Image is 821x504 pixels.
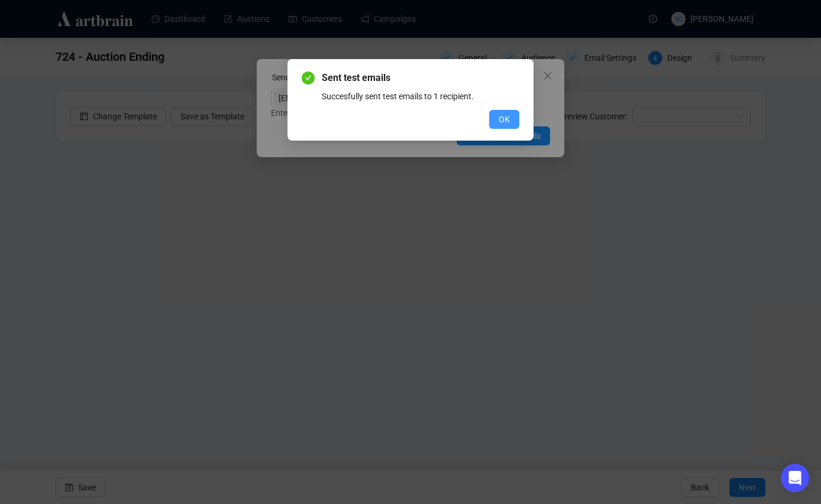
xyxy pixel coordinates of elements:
[489,110,519,129] button: OK
[302,71,315,84] span: check-circle
[322,71,519,85] span: Sent test emails
[781,464,809,492] div: Open Intercom Messenger
[499,113,510,126] span: OK
[322,90,519,103] div: Succesfully sent test emails to 1 recipient.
